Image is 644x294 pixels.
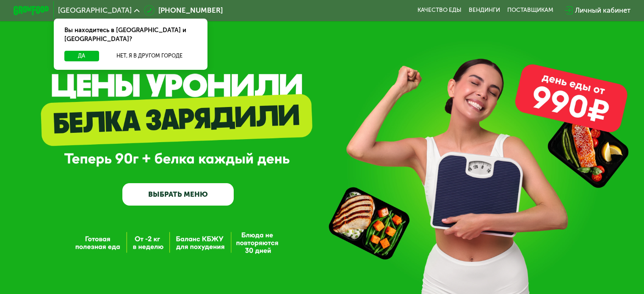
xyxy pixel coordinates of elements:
button: Нет, я в другом городе [102,51,197,61]
div: Вы находитесь в [GEOGRAPHIC_DATA] и [GEOGRAPHIC_DATA]? [54,19,207,51]
div: Личный кабинет [575,5,630,16]
a: Вендинги [469,7,500,14]
a: Качество еды [417,7,462,14]
div: поставщикам [507,7,553,14]
span: [GEOGRAPHIC_DATA] [58,7,132,14]
a: ВЫБРАТЬ МЕНЮ [122,183,234,206]
button: Да [64,51,99,61]
a: [PHONE_NUMBER] [144,5,223,16]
